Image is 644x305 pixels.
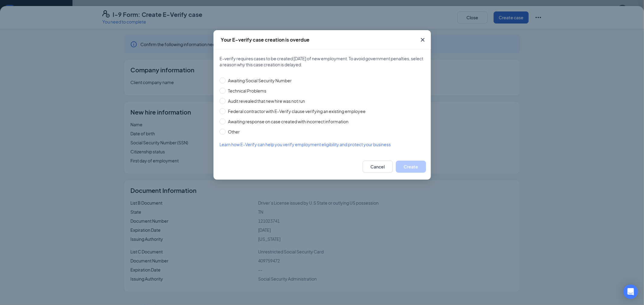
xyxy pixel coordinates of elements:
div: Your E-verify case creation is overdue [221,36,309,43]
button: Create [396,161,426,173]
span: Audit revealed that new hire was not run [226,98,307,104]
span: E-verify requires cases to be created [DATE] of new employment. To avoid government penalties, se... [219,55,425,68]
span: Technical Problems [226,87,269,94]
span: Awaiting response on case created with incorrect information [226,118,351,125]
button: Cancel [363,161,393,173]
button: Close [415,30,431,49]
span: Learn how E-Verify can help you verify employment eligibility and protect your business [219,142,391,147]
span: Awaiting Social Security Number [226,77,294,84]
a: Learn how E-Verify can help you verify employment eligibility and protect your business [219,141,425,148]
svg: Cross [419,36,426,43]
span: Federal contractor with E-Verify clause verifying an existing employee [226,108,368,115]
div: Open Intercom Messenger [623,285,638,299]
span: Other [226,128,242,135]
